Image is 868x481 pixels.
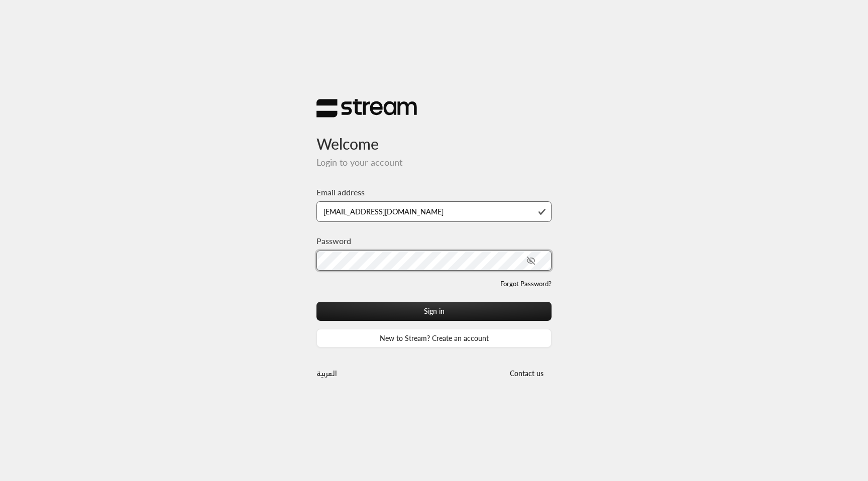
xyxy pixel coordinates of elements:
[316,98,417,118] img: Stream Logo
[522,252,539,269] button: toggle password visibility
[316,302,552,320] button: Sign in
[500,279,552,289] a: Forgot Password?
[316,329,552,347] a: New to Stream? Create an account
[316,157,552,168] h5: Login to your account
[316,235,351,247] label: Password
[316,118,552,153] h3: Welcome
[316,201,552,222] input: Type your email here
[501,364,552,383] button: Contact us
[501,369,552,378] a: Contact us
[316,364,337,383] a: العربية
[316,186,365,198] label: Email address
